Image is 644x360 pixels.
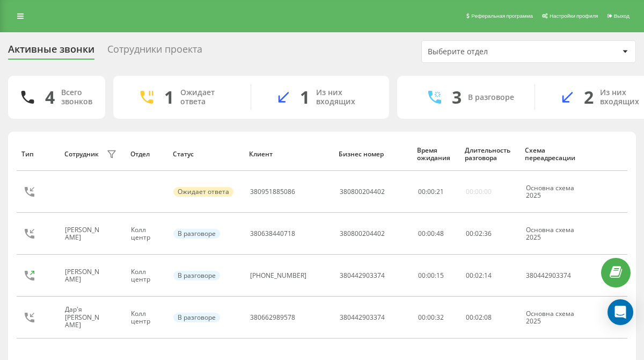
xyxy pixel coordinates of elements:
span: Настройки профиля [550,13,598,19]
div: 380442903374 [340,272,385,279]
span: 00 [418,187,426,196]
div: Схема переадресации [525,147,580,162]
div: 4 [45,87,55,107]
div: Основна схема 2025 [526,310,579,326]
div: Время ожидания [417,147,455,162]
div: Колл центр [131,268,162,284]
div: 00:00:00 [466,188,492,196]
div: 1 [164,87,174,107]
div: Основна схема 2025 [526,226,579,242]
span: 14 [484,271,492,280]
div: : : [466,314,492,321]
div: Open Intercom Messenger [608,299,633,325]
div: Сотрудник [64,150,99,158]
div: [PHONE_NUMBER] [250,272,306,279]
span: 00 [466,313,473,322]
div: [PERSON_NAME] [65,268,104,284]
div: Колл центр [131,310,162,326]
div: Тип [21,150,54,158]
div: 1 [300,87,310,107]
div: [PERSON_NAME] [65,226,104,242]
div: Из них входящих [316,88,373,106]
div: : : [466,272,492,279]
span: 21 [436,187,444,196]
div: Статус [173,150,239,158]
span: Выход [614,13,630,19]
div: Ожидает ответа [173,187,233,197]
div: В разговоре [468,93,514,102]
div: Бизнес номер [339,150,407,158]
div: В разговоре [173,313,220,322]
span: 00 [427,187,435,196]
div: 380800204402 [340,188,385,196]
div: В разговоре [173,271,220,280]
div: В разговоре [173,229,220,239]
div: Сотрудники проекта [107,44,202,60]
div: 380442903374 [526,272,579,279]
span: 36 [484,229,492,238]
span: Реферальная программа [471,13,533,19]
span: 02 [475,313,482,322]
div: 00:00:15 [418,272,454,279]
span: 02 [475,271,482,280]
div: 380800204402 [340,230,385,237]
div: Дар'я [PERSON_NAME] [65,306,104,329]
div: 2 [584,87,594,107]
div: Ожидает ответа [180,88,235,106]
div: Колл центр [131,226,162,242]
div: Активные звонки [8,44,94,60]
div: 00:00:48 [418,230,454,237]
div: 380638440718 [250,230,295,237]
div: Выберите отдел [428,47,556,56]
span: 00 [466,271,473,280]
div: : : [466,230,492,237]
div: Клиент [249,150,328,158]
div: Основна схема 2025 [526,184,579,200]
div: 380662989578 [250,314,295,321]
span: 00 [466,229,473,238]
div: Отдел [130,150,163,158]
div: 00:00:32 [418,314,454,321]
div: 380442903374 [340,314,385,321]
div: Всего звонков [61,88,92,106]
span: 08 [484,313,492,322]
div: 3 [452,87,462,107]
div: : : [418,188,444,196]
div: 380951885086 [250,188,295,196]
div: Длительность разговора [465,147,515,162]
span: 02 [475,229,482,238]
